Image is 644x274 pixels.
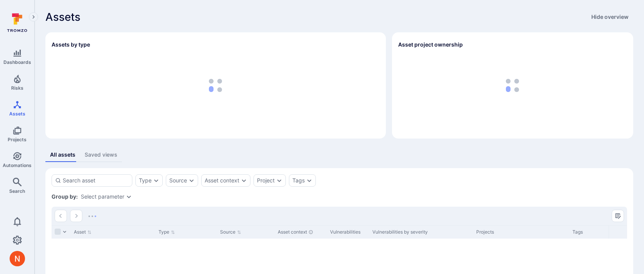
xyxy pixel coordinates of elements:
[50,151,75,159] div: All assets
[292,177,305,184] button: Tags
[88,216,96,217] img: Loading...
[398,41,463,48] h2: Asset project ownership
[587,11,633,23] button: Hide overview
[306,177,312,184] button: Expand dropdown
[330,229,366,236] div: Vulnerabilities
[10,251,25,266] img: ACg8ocIprwjrgDQnDsNSk9Ghn5p5-B8DpAKWoJ5Gi9syOE4K59tr4Q=s96-c
[45,11,80,23] span: Assets
[8,137,27,142] span: Projects
[10,251,25,266] div: Neeren Patki
[9,111,25,117] span: Assets
[55,210,67,222] button: Go to the previous page
[70,210,82,222] button: Go to the next page
[45,148,633,162] div: assets tabs
[52,193,78,200] span: Group by:
[11,85,23,91] span: Risks
[3,162,32,168] span: Automations
[205,177,239,184] button: Asset context
[52,41,90,48] h2: Assets by type
[257,177,275,184] button: Project
[158,229,175,235] button: Sort by Type
[81,194,124,200] button: Select parameter
[39,26,633,139] div: Assets overview
[189,177,195,184] button: Expand dropdown
[220,229,241,235] button: Sort by Source
[81,194,132,200] div: grouping parameters
[276,177,282,184] button: Expand dropdown
[372,229,470,236] div: Vulnerabilities by severity
[63,177,129,184] input: Search asset
[126,194,132,200] button: Expand dropdown
[85,151,117,159] div: Saved views
[476,229,566,236] div: Projects
[31,14,36,20] i: Expand navigation menu
[612,210,624,222] button: Manage columns
[3,59,31,65] span: Dashboards
[55,229,61,235] span: Select all rows
[241,177,247,184] button: Expand dropdown
[309,230,313,234] div: Automatically discovered context associated with the asset
[29,12,38,22] button: Expand navigation menu
[139,177,152,184] button: Type
[74,229,92,235] button: Sort by Asset
[153,177,159,184] button: Expand dropdown
[169,177,187,184] button: Source
[9,188,25,194] span: Search
[278,229,324,236] div: Asset context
